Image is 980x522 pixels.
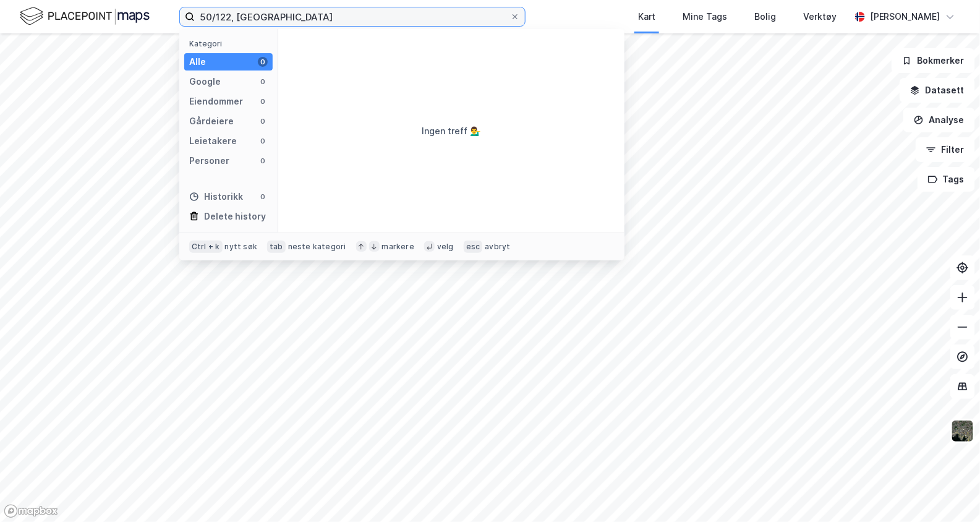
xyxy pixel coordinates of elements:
div: 0 [258,77,268,87]
div: Ingen treff 💁‍♂️ [422,124,481,139]
div: esc [464,241,483,253]
input: Søk på adresse, matrikkel, gårdeiere, leietakere eller personer [195,7,510,26]
div: 0 [258,96,268,106]
div: Kategori [189,39,273,48]
button: Filter [916,137,975,162]
div: Bolig [754,9,776,24]
div: [PERSON_NAME] [870,9,940,24]
button: Analyse [903,108,975,132]
div: Gårdeiere [189,114,234,129]
div: velg [437,242,454,252]
button: Tags [918,167,975,192]
div: 0 [258,192,268,202]
div: Ctrl + k [189,241,223,253]
div: nytt søk [225,242,258,252]
button: Datasett [900,78,975,103]
img: 9k= [951,419,974,443]
div: markere [382,242,414,252]
div: Alle [189,54,206,69]
button: Bokmerker [892,48,975,73]
div: Eiendommer [189,94,243,109]
iframe: Chat Widget [918,463,980,522]
div: 0 [258,57,268,67]
div: 0 [258,156,268,166]
div: Leietakere [189,134,237,148]
div: 0 [258,136,268,146]
div: Mine Tags [683,9,727,24]
div: Google [189,74,221,89]
div: Verktøy [803,9,837,24]
div: Delete history [204,209,266,224]
div: avbryt [485,242,510,252]
a: Mapbox homepage [4,504,58,518]
div: Kart [638,9,655,24]
div: Personer [189,153,229,168]
div: 0 [258,116,268,126]
div: neste kategori [288,242,346,252]
img: logo.f888ab2527a4732fd821a326f86c7f29.svg [20,6,150,27]
div: tab [267,241,286,253]
div: Historikk [189,189,243,204]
